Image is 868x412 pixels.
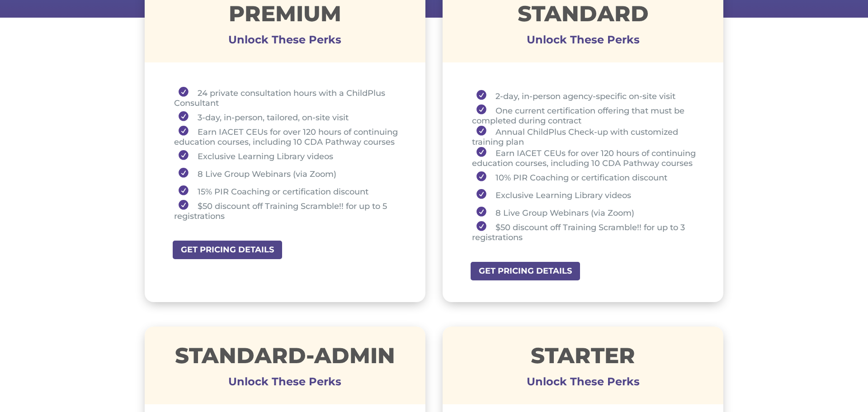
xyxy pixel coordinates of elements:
li: 10% PIR Coaching or certification discount [472,168,701,186]
li: Exclusive Learning Library videos [174,147,403,165]
li: One current certification offering that must be completed during contract [472,104,701,126]
li: 15% PIR Coaching or certification discount [174,182,403,200]
h3: Unlock These Perks [145,40,425,44]
h1: Premium [145,3,425,29]
a: GET PRICING DETAILS [172,240,283,260]
li: 8 Live Group Webinars (via Zoom) [174,165,403,182]
h1: STARTER [443,345,723,371]
li: Earn IACET CEUs for over 120 hours of continuing education courses, including 10 CDA Pathway courses [472,147,701,168]
li: Earn IACET CEUs for over 120 hours of continuing education courses, including 10 CDA Pathway courses [174,126,403,147]
h1: STANDARD [443,3,723,29]
li: 3-day, in-person, tailored, on-site visit [174,108,403,126]
a: GET PRICING DETAILS [470,261,581,281]
h3: Unlock These Perks [443,382,723,386]
li: Annual ChildPlus Check-up with customized training plan [472,126,701,147]
li: $50 discount off Training Scramble!! for up to 3 registrations [472,221,701,242]
li: $50 discount off Training Scramble!! for up to 5 registrations [174,200,403,221]
li: 2-day, in-person agency-specific on-site visit [472,87,701,104]
h1: STANDARD-ADMIN [145,345,425,371]
h3: Unlock These Perks [145,382,425,386]
li: Exclusive Learning Library videos [472,186,701,204]
h3: Unlock These Perks [443,40,723,44]
li: 8 Live Group Webinars (via Zoom) [472,204,701,221]
li: 24 private consultation hours with a ChildPlus Consultant [174,87,403,108]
